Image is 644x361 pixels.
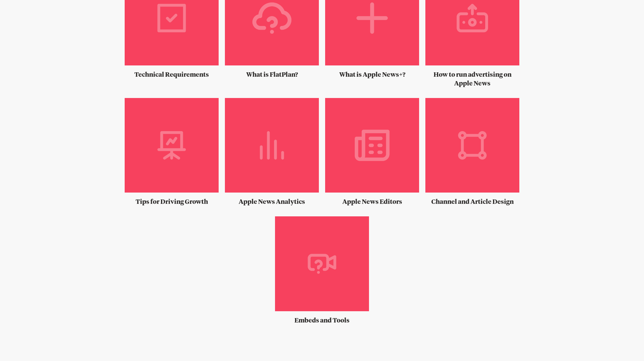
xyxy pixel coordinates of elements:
h2: Channel and Article Design [425,198,519,206]
a: Apple News Analytics [225,98,319,206]
h2: Technical Requirements [125,70,219,79]
h2: Embeds and Tools [275,316,369,325]
h2: What is FlatPlan? [225,70,319,79]
a: Embeds and Tools [275,216,369,325]
a: Apple News Editors [325,98,419,206]
h2: Apple News Editors [325,198,419,206]
h2: How to run advertising on Apple News [425,70,519,88]
h2: What is Apple News+? [325,70,419,79]
a: Tips for Driving Growth [125,98,219,206]
a: Channel and Article Design [425,98,519,206]
h2: Apple News Analytics [225,198,319,206]
h2: Tips for Driving Growth [125,198,219,206]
